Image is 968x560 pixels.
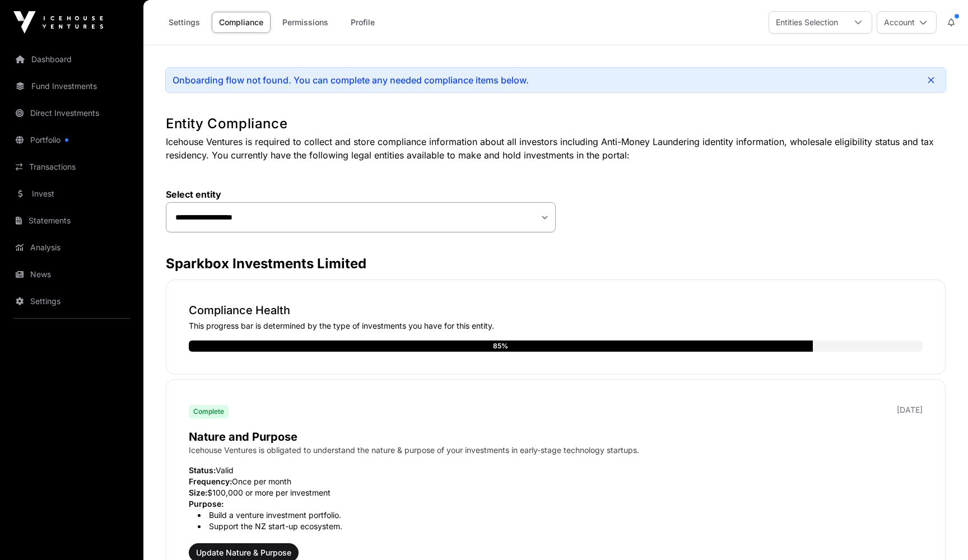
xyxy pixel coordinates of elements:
[166,135,946,162] p: Icehouse Ventures is required to collect and store compliance information about all investors inc...
[161,12,207,33] a: Settings
[877,11,937,34] button: Account
[493,340,508,352] div: 85%
[9,101,134,125] a: Direct Investments
[189,320,923,332] p: This progress bar is determined by the type of investments you have for this entity.
[9,74,134,99] a: Fund Investments
[9,128,134,152] a: Portfolio
[923,72,939,88] button: Close
[189,476,923,487] p: Once per month
[340,12,385,33] a: Profile
[13,11,103,34] img: Icehouse Ventures Logo
[897,404,923,416] p: [DATE]
[9,155,134,179] a: Transactions
[9,47,134,72] a: Dashboard
[166,115,946,133] h1: Entity Compliance
[9,262,134,287] a: News
[189,487,923,498] p: $100,000 or more per investment
[9,181,134,206] a: Invest
[189,498,923,510] p: Purpose:
[189,488,207,497] span: Size:
[212,12,271,33] a: Compliance
[9,235,134,260] a: Analysis
[9,289,134,314] a: Settings
[769,12,845,33] div: Entities Selection
[275,12,336,33] a: Permissions
[198,521,923,532] li: Support the NZ start-up ecosystem.
[189,477,232,486] span: Frequency:
[189,302,923,318] p: Compliance Health
[9,208,134,233] a: Statements
[189,465,923,476] p: Valid
[193,407,224,416] span: Complete
[173,74,529,86] div: Onboarding flow not found. You can complete any needed compliance items below.
[189,429,923,445] p: Nature and Purpose
[912,506,968,560] iframe: Chat Widget
[166,189,556,200] label: Select entity
[189,445,923,456] p: Icehouse Ventures is obligated to understand the nature & purpose of your investments in early-st...
[196,547,291,558] span: Update Nature & Purpose
[189,465,216,475] span: Status:
[198,510,923,521] li: Build a venture investment portfolio.
[166,255,946,273] h3: Sparkbox Investments Limited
